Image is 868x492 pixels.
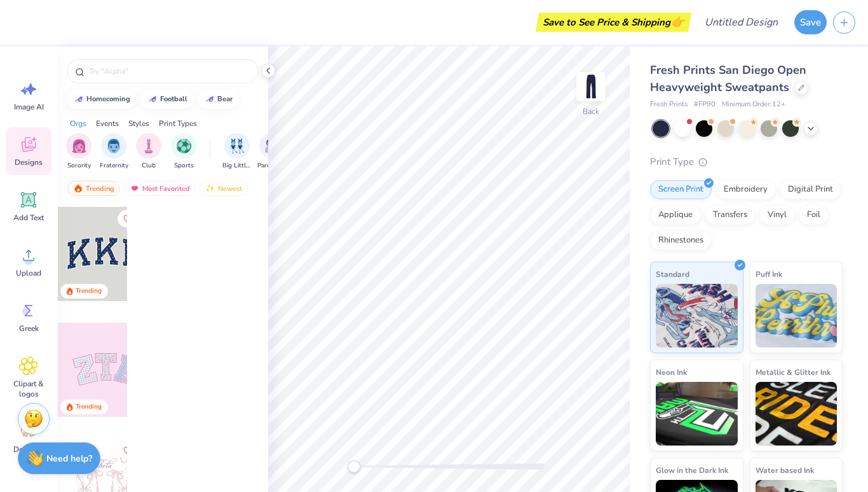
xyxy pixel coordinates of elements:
span: Clipart & logos [8,379,50,399]
span: Sorority [67,161,91,171]
span: Fresh Prints San Diego Open Heavyweight Sweatpants [650,62,806,95]
div: Print Types [159,118,197,129]
span: Water based Ink [756,463,814,477]
div: Trending [76,402,102,412]
img: Metallic & Glitter Ink [756,382,837,446]
div: Save to See Price & Shipping [539,13,688,32]
img: Big Little Reveal Image [230,139,244,153]
div: Digital Print [780,180,841,199]
span: Puff Ink [756,267,782,281]
button: football [140,90,193,109]
div: Accessibility label [348,460,360,473]
div: Screen Print [650,180,712,199]
div: filter for Fraternity [100,133,128,171]
span: # FP90 [694,99,715,110]
img: Back [578,74,604,99]
span: Sports [174,161,194,171]
div: filter for Club [136,133,161,171]
div: filter for Sorority [66,133,92,171]
span: Big Little Reveal [222,161,252,171]
img: Neon Ink [656,382,738,446]
div: filter for Sports [171,133,196,171]
button: filter button [257,133,287,171]
span: Greek [19,323,39,334]
img: Puff Ink [756,284,837,348]
button: filter button [136,133,161,171]
span: Minimum Order: 12 + [722,99,785,110]
div: Trending [76,286,102,296]
img: Club Image [142,139,156,153]
div: Embroidery [715,180,776,199]
span: Decorate [13,444,44,454]
button: filter button [100,133,128,171]
span: Metallic & Glitter Ink [756,365,831,379]
div: filter for Big Little Reveal [222,133,252,171]
span: Add Text [13,213,44,223]
div: Most Favorited [124,181,196,196]
strong: Need help? [46,453,92,465]
span: Glow in the Dark Ink [656,463,728,477]
div: Newest [200,181,248,196]
button: filter button [171,133,196,171]
span: Club [142,161,156,171]
img: trending.gif [73,184,83,193]
img: newest.gif [205,184,215,193]
input: Try "Alpha" [88,65,250,78]
img: Standard [656,284,738,348]
span: Upload [16,268,41,278]
span: Designs [15,157,43,167]
div: Vinyl [759,206,795,225]
img: trend_line.gif [205,95,215,103]
div: Trending [67,181,120,196]
span: Neon Ink [656,365,687,379]
button: Like [118,210,147,227]
img: most_fav.gif [130,184,140,193]
div: Applique [650,206,701,225]
input: Untitled Design [695,10,788,35]
span: Parent's Weekend [257,161,287,171]
div: filter for Parent's Weekend [257,133,287,171]
div: Print Type [650,155,843,169]
div: bear [217,95,233,102]
div: Events [96,118,119,129]
div: Orgs [70,118,86,129]
img: trend_line.gif [147,95,158,103]
button: Like [118,442,147,459]
div: football [160,95,187,102]
span: Fresh Prints [650,99,688,110]
div: Rhinestones [650,231,712,250]
span: Fraternity [100,161,128,171]
span: Image AI [14,102,44,112]
div: Styles [128,118,149,129]
div: Foil [799,206,829,225]
button: homecoming [67,90,136,109]
button: Save [794,10,827,34]
img: Parent's Weekend Image [265,139,280,153]
div: Back [583,106,599,117]
button: filter button [222,133,252,171]
img: Sports Image [177,139,191,153]
img: trend_line.gif [74,95,84,103]
div: Transfers [705,206,756,225]
span: 👉 [670,14,684,29]
span: Standard [656,267,689,281]
div: homecoming [86,95,130,102]
img: Fraternity Image [107,139,121,153]
button: bear [198,90,238,109]
img: Sorority Image [72,139,86,153]
button: filter button [66,133,92,171]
